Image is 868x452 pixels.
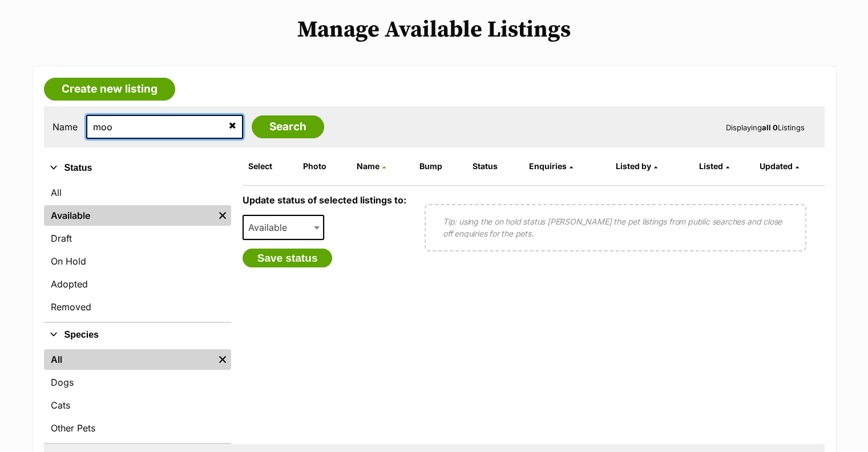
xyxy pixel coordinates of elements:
[44,182,231,203] a: All
[760,161,793,171] span: Updated
[44,395,231,415] a: Cats
[44,180,231,322] div: Status
[214,205,231,226] a: Remove filter
[243,249,333,268] button: Save status
[44,205,214,226] a: Available
[468,157,523,175] th: Status
[762,123,778,132] strong: all 0
[244,157,297,175] th: Select
[44,372,231,393] a: Dogs
[44,297,231,317] a: Removed
[44,347,231,443] div: Species
[243,194,406,206] label: Update status of selected listings to:
[243,215,325,240] span: Available
[252,115,324,138] input: Search
[44,327,231,342] button: Species
[760,161,799,171] a: Updated
[44,418,231,438] a: Other Pets
[44,228,231,249] a: Draft
[214,349,231,370] a: Remove filter
[415,157,467,175] th: Bump
[244,219,298,235] span: Available
[44,161,231,175] button: Status
[529,161,573,171] a: Enquiries
[616,161,651,171] span: Listed by
[529,161,567,171] span: translation missing: en.admin.listings.index.attributes.enquiries
[357,161,380,171] span: Name
[44,251,231,271] a: On Hold
[699,161,723,171] span: Listed
[44,349,214,370] a: All
[726,123,805,132] span: Displaying Listings
[298,157,351,175] th: Photo
[443,215,788,239] p: Tip: using the on hold status [PERSON_NAME] the pet listings from public searches and close off e...
[44,274,231,294] a: Adopted
[44,78,175,101] a: Create new listing
[699,161,729,171] a: Listed
[53,122,78,132] label: Name
[616,161,657,171] a: Listed by
[357,161,386,171] a: Name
